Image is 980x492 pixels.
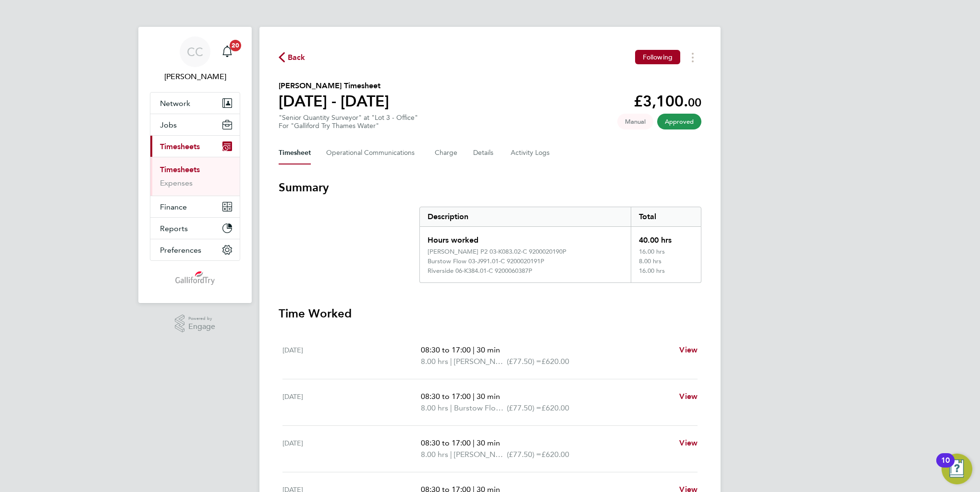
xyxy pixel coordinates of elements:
[473,392,475,401] span: |
[282,437,421,460] div: [DATE]
[541,403,569,412] span: £620.00
[428,248,566,256] div: [PERSON_NAME] P2 03-K083.02-C 9200020190P
[419,207,701,283] div: Summary
[507,357,541,366] span: (£77.50) =
[507,403,541,412] span: (£77.50) =
[454,402,507,414] span: Burstow Flow 03-J991.01-C 9200020191P
[634,92,701,110] app-decimal: £3,100.
[160,99,190,108] span: Network
[230,40,241,51] span: 20
[420,227,631,248] div: Hours worked
[631,227,701,248] div: 40.00 hrs
[477,345,500,354] span: 30 min
[150,218,240,239] button: Reports
[150,93,240,114] button: Network
[282,391,421,414] div: [DATE]
[435,141,458,164] button: Charge
[160,142,200,151] span: Timesheets
[421,392,471,401] span: 08:30 to 17:00
[428,267,532,275] div: Riverside 06-K384.01-C 9200060387P
[279,180,701,195] h3: Summary
[450,403,452,412] span: |
[679,437,698,449] a: View
[631,207,701,226] div: Total
[279,306,701,321] h3: Time Worked
[421,438,471,447] span: 08:30 to 17:00
[282,344,421,367] div: [DATE]
[218,36,237,67] a: 20
[160,120,177,129] span: Jobs
[138,27,252,303] nav: Main navigation
[188,323,215,331] span: Engage
[150,136,240,157] button: Timesheets
[428,258,544,265] div: Burstow Flow 03-J991.01-C 9200020191P
[421,345,471,354] span: 08:30 to 17:00
[450,357,452,366] span: |
[279,80,389,92] h2: [PERSON_NAME] Timesheet
[473,141,495,164] button: Details
[160,178,193,187] a: Expenses
[150,71,240,82] span: Chris Carty
[631,258,701,267] div: 8.00 hrs
[679,392,698,401] span: View
[175,270,215,286] img: gallifordtry-logo-retina.png
[160,246,201,255] span: Preferences
[617,114,653,129] span: This timesheet was manually created.
[507,450,541,459] span: (£77.50) =
[279,51,306,63] button: Back
[150,270,240,286] a: Go to home page
[160,224,188,233] span: Reports
[477,438,500,447] span: 30 min
[160,202,187,211] span: Finance
[450,450,452,459] span: |
[679,345,698,354] span: View
[279,141,311,164] button: Timesheet
[541,450,569,459] span: £620.00
[188,315,215,323] span: Powered by
[279,122,418,130] div: For "Galliford Try Thames Water"
[679,438,698,447] span: View
[175,315,216,333] a: Powered byEngage
[688,95,701,109] span: 00
[631,267,701,282] div: 16.00 hrs
[454,449,507,460] span: [PERSON_NAME] P2 03-K083.02-C 9200020190P
[420,207,631,226] div: Description
[160,165,200,174] a: Timesheets
[684,50,701,65] button: Timesheets Menu
[631,248,701,258] div: 16.00 hrs
[679,344,698,356] a: View
[454,356,507,367] span: [PERSON_NAME] P2 03-K083.02-C 9200020190P
[477,392,500,401] span: 30 min
[150,36,240,82] a: CC[PERSON_NAME]
[150,196,240,217] button: Finance
[279,92,389,111] h1: [DATE] - [DATE]
[421,403,448,412] span: 8.00 hrs
[942,454,972,484] button: Open Resource Center, 10 new notifications
[541,357,569,366] span: £620.00
[150,239,240,260] button: Preferences
[643,53,673,61] span: Following
[288,52,306,63] span: Back
[421,450,448,459] span: 8.00 hrs
[941,460,950,473] div: 10
[279,114,418,130] div: "Senior Quantity Surveyor" at "Lot 3 - Office"
[150,157,240,196] div: Timesheets
[473,438,475,447] span: |
[635,50,680,64] button: Following
[657,114,701,129] span: This timesheet has been approved.
[421,357,448,366] span: 8.00 hrs
[326,141,419,164] button: Operational Communications
[511,141,551,164] button: Activity Logs
[679,391,698,402] a: View
[150,114,240,135] button: Jobs
[187,46,203,58] span: CC
[473,345,475,354] span: |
